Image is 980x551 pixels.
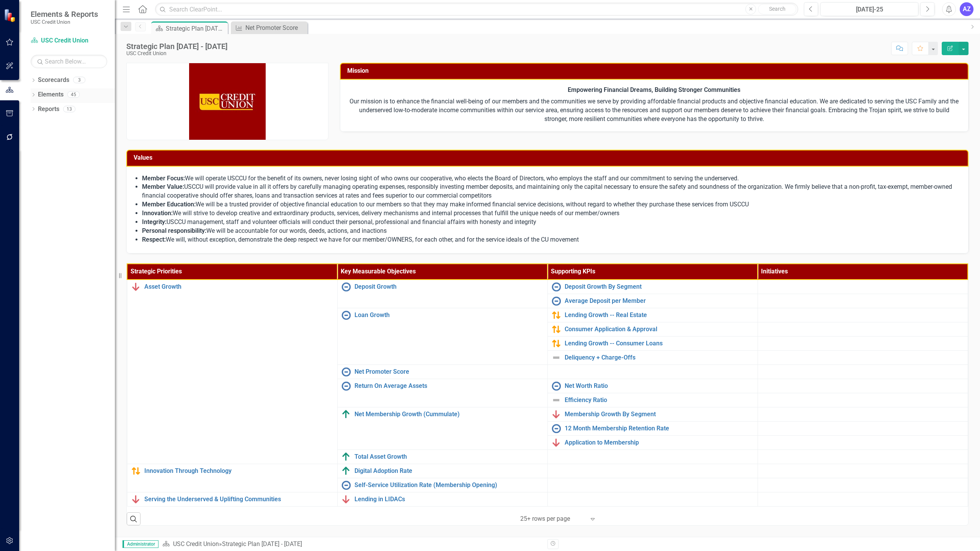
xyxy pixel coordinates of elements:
[547,308,758,322] td: Double-Click to Edit Right Click for Context Menu
[547,337,758,351] td: Double-Click to Edit Right Click for Context Menu
[565,383,754,389] a: Net Worth Ratio
[552,438,561,447] img: Below Plan
[341,367,351,376] img: No Information
[354,312,544,319] a: Loan Growth
[552,339,561,348] img: Caution
[565,411,754,418] a: Membership Growth By Segment
[142,218,167,226] strong: Integrity:
[126,42,227,51] div: Strategic Plan [DATE] - [DATE]
[67,92,80,98] div: 45
[337,478,547,492] td: Double-Click to Edit Right Click for Context Menu
[337,379,547,407] td: Double-Click to Edit Right Click for Context Menu
[4,9,17,22] img: ClearPoint Strategy
[31,36,107,45] a: USC Credit Union
[565,439,754,446] a: Application to Membership
[769,6,786,12] span: Search
[565,340,754,347] a: Lending Growth -- Consumer Loans
[341,381,351,391] img: No Information
[142,209,960,218] li: We will strive to develop creative and extraordinary products, services, delivery mechanisms and ...
[341,495,351,504] img: Below Plan
[354,368,544,375] a: Net Promoter Score
[547,280,758,294] td: Double-Click to Edit Right Click for Context Menu
[341,452,351,461] img: Above Target
[552,410,561,419] img: Below Plan
[354,383,544,389] a: Return On Average Assets
[189,63,266,140] img: USC Credit Union | LinkedIn
[547,351,758,365] td: Double-Click to Edit Right Click for Context Menu
[122,540,158,548] span: Administrator
[547,422,758,436] td: Double-Click to Edit Right Click for Context Menu
[144,283,333,290] a: Asset Growth
[341,410,351,419] img: Above Target
[222,540,302,548] div: Strategic Plan [DATE] - [DATE]
[354,453,544,460] a: Total Asset Growth
[565,397,754,404] a: Efficiency Ratio
[547,322,758,337] td: Double-Click to Edit Right Click for Context Menu
[144,496,333,503] a: Serving the Underserved & Uplifting Communities
[131,282,140,291] img: Below Plan
[245,23,305,33] div: Net Promoter Score
[823,5,916,14] div: [DATE]-25
[126,51,227,56] div: USC Credit Union
[547,294,758,308] td: Double-Click to Edit Right Click for Context Menu
[565,425,754,432] a: 12 Month Membership Retention Rate
[38,76,69,85] a: Scorecards
[337,450,547,464] td: Double-Click to Edit Right Click for Context Menu
[337,407,547,450] td: Double-Click to Edit Right Click for Context Menu
[337,308,547,365] td: Double-Click to Edit Right Click for Context Menu
[73,77,85,83] div: 3
[547,436,758,450] td: Double-Click to Edit Right Click for Context Menu
[341,481,351,490] img: No Information
[565,312,754,319] a: Lending Growth -- Real Estate
[173,540,219,548] a: USC Credit Union
[347,67,964,74] h3: Mission
[552,381,561,391] img: No Information
[144,468,333,474] a: Innovation Through Technology
[142,227,960,235] li: We will be accountable for our words, deeds, actions, and inactions
[31,10,98,19] span: Elements & Reports
[127,280,337,464] td: Double-Click to Edit Right Click for Context Menu
[142,201,196,208] strong: Member Education:
[131,495,140,504] img: Below Plan
[63,106,75,112] div: 13
[142,174,960,183] li: We will operate USCCU for the benefit of its owners, never losing sight of who owns our cooperati...
[565,298,754,304] a: Average Deposit per Member
[142,235,960,244] li: We will, without exception, demonstrate the deep respect we have for our member/OWNERS, for each ...
[38,105,59,114] a: Reports
[337,365,547,379] td: Double-Click to Edit Right Click for Context Menu
[547,407,758,422] td: Double-Click to Edit Right Click for Context Menu
[552,353,561,362] img: Not Defined
[162,540,542,549] div: »
[552,325,561,334] img: Caution
[547,393,758,407] td: Double-Click to Edit Right Click for Context Menu
[547,379,758,393] td: Double-Click to Edit Right Click for Context Menu
[341,311,351,320] img: No Information
[552,424,561,433] img: No Information
[142,175,185,182] strong: Member Focus:
[142,227,206,234] strong: Personal responsibility:
[142,209,173,217] strong: Innovation:
[341,282,351,291] img: No Information
[131,466,140,476] img: Caution
[568,86,740,93] strong: Empowering Financial Dreams, Building Stronger Communities
[337,492,547,507] td: Double-Click to Edit Right Click for Context Menu
[820,2,918,16] button: [DATE]-25
[134,154,964,161] h3: Values
[38,90,64,99] a: Elements
[758,4,796,15] button: Search
[354,468,544,474] a: Digital Adoption Rate
[337,464,547,478] td: Double-Click to Edit Right Click for Context Menu
[142,200,960,209] li: We will be a trusted provider of objective financial education to our members so that they may ma...
[565,283,754,290] a: Deposit Growth By Segment
[31,19,98,25] small: USC Credit Union
[960,2,973,16] button: AZ
[142,236,166,243] strong: Respect:
[142,183,960,200] li: USCCU will provide value in all it offers by carefully managing operating expenses, responsibly i...
[552,282,561,291] img: No Information
[127,464,337,492] td: Double-Click to Edit Right Click for Context Menu
[142,218,960,227] li: USCCU management, staff and volunteer officials will conduct their personal, professional and fin...
[354,496,544,503] a: Lending in LIDACs
[155,3,798,16] input: Search ClearPoint...
[552,311,561,320] img: Caution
